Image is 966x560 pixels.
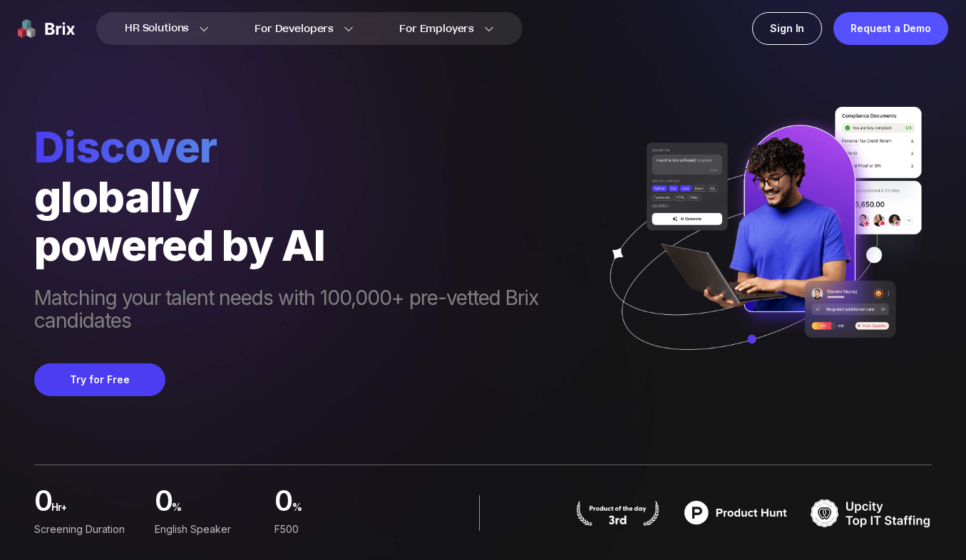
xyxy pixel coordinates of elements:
div: F500 [274,522,384,537]
span: % [172,496,263,527]
span: 0 [274,488,292,519]
span: Discover [34,121,592,172]
a: Request a Demo [833,12,948,45]
div: English Speaker [155,522,264,537]
span: 0 [155,488,172,519]
span: hr+ [51,496,143,527]
img: product hunt badge [575,500,661,526]
div: Screening duration [34,522,143,537]
img: ai generate [592,107,932,380]
div: globally [34,172,592,221]
span: For Employers [399,21,474,36]
span: HR Solutions [125,17,189,40]
span: Matching your talent needs with 100,000+ pre-vetted Brix candidates [34,286,592,335]
div: powered by AI [34,221,592,269]
span: For Developers [255,21,334,36]
img: TOP IT STAFFING [811,495,932,531]
span: % [292,496,384,527]
button: Try for Free [34,363,165,396]
a: Sign In [752,12,822,45]
img: product hunt badge [675,495,796,531]
span: 0 [34,488,51,519]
